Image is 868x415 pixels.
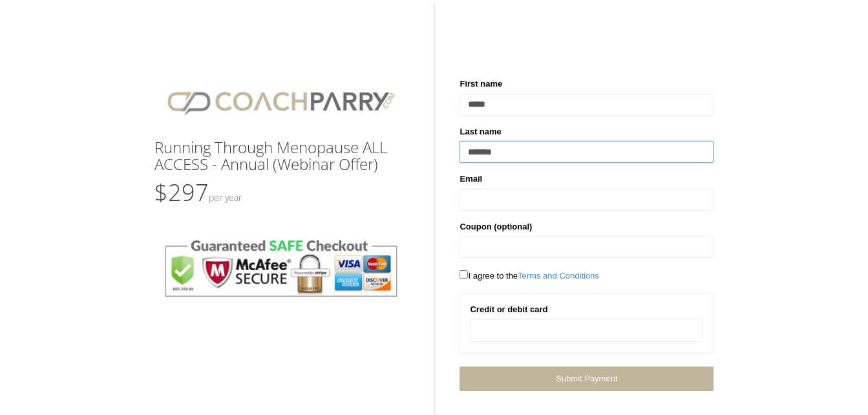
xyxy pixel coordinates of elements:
label: Email [460,173,482,186]
label: Last name [460,125,501,138]
img: CPlogo.png [154,78,408,126]
a: Submit Payment [460,367,714,390]
label: First name [460,78,502,90]
span: Submit Payment [556,374,617,383]
label: Credit or debit card [470,303,547,316]
span: $297 [154,176,242,208]
small: Per Year [209,191,242,204]
label: Coupon (optional) [460,220,532,233]
span: I agree to the [460,271,598,281]
a: Terms and Conditions [518,271,599,281]
iframe: Secure card payment input frame [478,325,695,336]
h3: Running Through Menopause ALL ACCESS - Annual (Webinar Offer) [154,139,408,173]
